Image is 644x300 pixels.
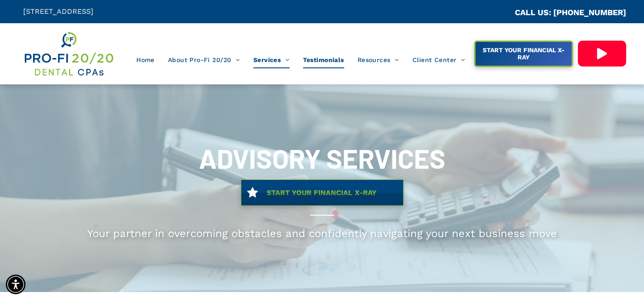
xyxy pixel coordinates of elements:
span: START YOUR FINANCIAL X-RAY [476,42,570,65]
span: Testimonials [303,51,344,68]
span: ADVISORY SERVICES [199,142,446,174]
span: CA::CALLC [477,8,515,17]
a: About Pro-Fi 20/20 [161,51,247,68]
a: Home [130,51,161,68]
span: START YOUR FINANCIAL X-RAY [264,184,380,201]
div: Accessibility Menu [6,275,25,294]
img: Get Dental CPA Consulting, Bookkeeping, & Bank Loans [23,30,114,78]
span: Your partner in overcoming obstacles and confidently navigating your next business move [87,227,557,240]
a: Client Center [406,51,472,68]
a: START YOUR FINANCIAL X-RAY [241,179,404,206]
a: START YOUR FINANCIAL X-RAY [474,41,573,67]
a: CALL US: [PHONE_NUMBER] [515,8,626,17]
span: [STREET_ADDRESS] [23,7,93,16]
a: Services [247,51,296,68]
a: Resources [351,51,406,68]
a: Testimonials [296,51,351,68]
